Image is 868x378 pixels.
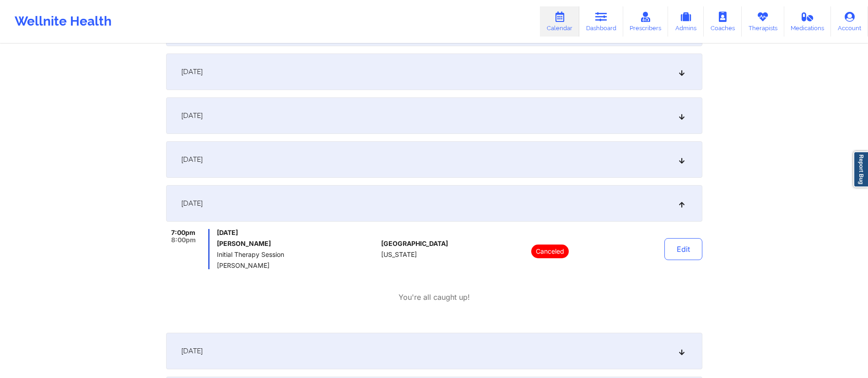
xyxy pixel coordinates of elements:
[381,240,448,247] span: [GEOGRAPHIC_DATA]
[784,6,831,37] a: Medications
[664,238,702,260] button: Edit
[831,6,868,37] a: Account
[579,6,623,37] a: Dashboard
[742,6,784,37] a: Therapists
[381,251,417,258] span: [US_STATE]
[171,229,195,236] span: 7:00pm
[217,262,377,269] span: [PERSON_NAME]
[217,251,377,258] span: Initial Therapy Session
[399,292,470,303] p: You're all caught up!
[181,199,203,208] span: [DATE]
[704,6,742,37] a: Coaches
[540,6,579,37] a: Calendar
[623,6,669,37] a: Prescribers
[217,240,377,247] h6: [PERSON_NAME]
[668,6,704,37] a: Admins
[181,111,203,120] span: [DATE]
[171,236,196,244] span: 8:00pm
[181,67,203,76] span: [DATE]
[531,245,569,258] p: Canceled
[181,346,203,356] span: [DATE]
[181,155,203,164] span: [DATE]
[853,151,868,187] a: Report Bug
[217,229,377,236] span: [DATE]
